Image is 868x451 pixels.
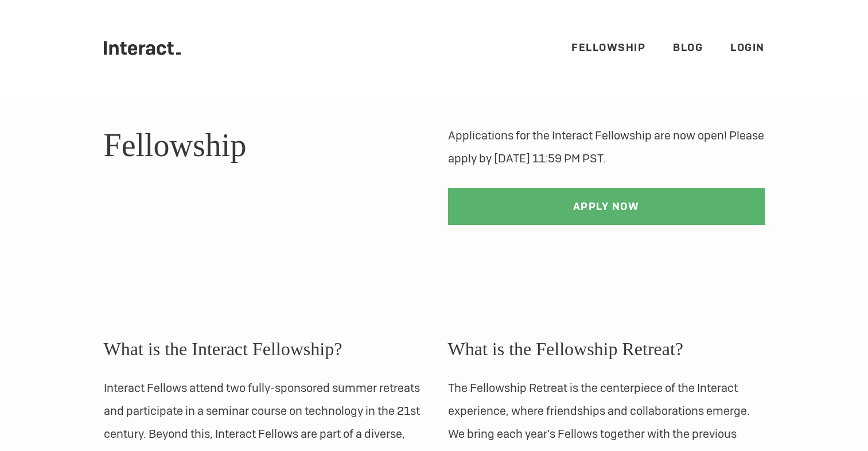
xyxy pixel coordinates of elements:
a: Apply Now [448,188,765,225]
a: Blog [673,41,703,54]
h3: What is the Interact Fellowship? [104,335,421,363]
a: Fellowship [571,41,645,54]
h3: What is the Fellowship Retreat? [448,335,765,363]
h1: Fellowship [104,124,421,166]
a: Login [730,41,765,54]
p: Applications for the Interact Fellowship are now open! Please apply by [DATE] 11:59 PM PST. [448,124,765,170]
